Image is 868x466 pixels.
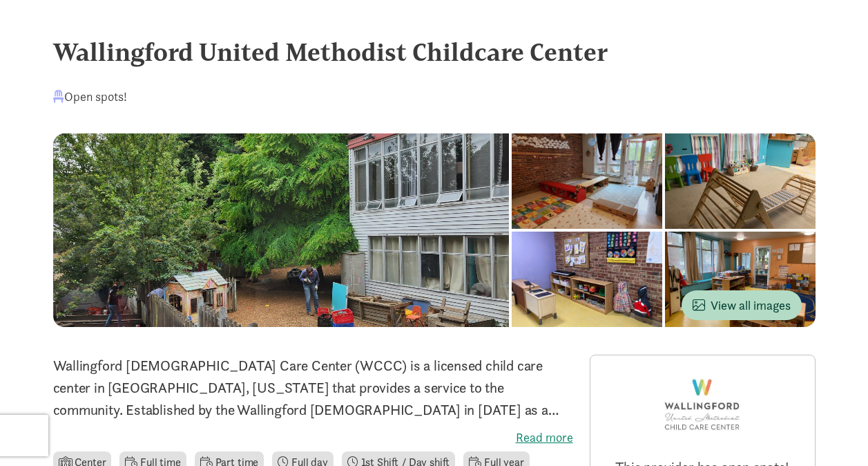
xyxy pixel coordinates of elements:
label: Read more [53,429,573,446]
div: Open spots! [53,87,127,106]
img: Provider logo [661,366,744,441]
p: Wallingford [DEMOGRAPHIC_DATA] Care Center (WCCC) is a licensed child care center in [GEOGRAPHIC_... [53,355,573,421]
span: View all images [693,296,791,315]
button: View all images [682,290,802,320]
div: Wallingford United Methodist Childcare Center [53,33,816,71]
